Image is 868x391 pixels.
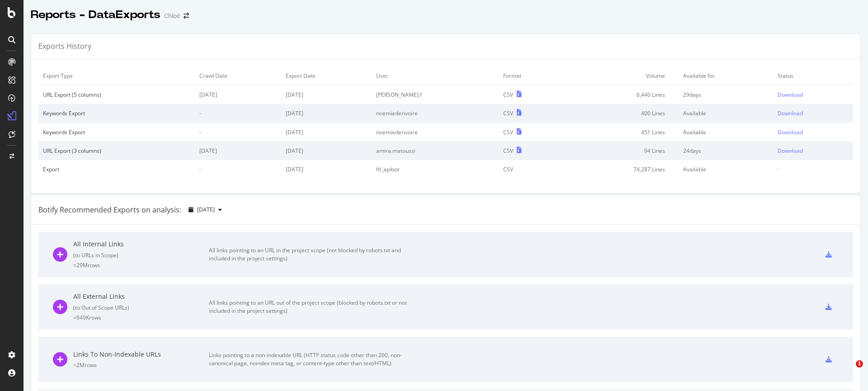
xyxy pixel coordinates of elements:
div: Exports History [38,41,91,52]
div: CSV [503,128,513,136]
td: amira.matoussi [372,141,499,160]
div: Download [778,128,803,136]
td: ftl_apibot [372,160,499,179]
div: All Internal Links [73,240,209,249]
td: Crawl Date [195,66,281,85]
div: Reports - DataExports [31,7,160,23]
td: CSV [499,160,563,179]
td: [DATE] [195,85,281,104]
td: 6,440 Lines [563,85,679,104]
td: [DATE] [281,104,372,122]
div: Chloé [164,11,180,20]
td: 451 Lines [563,123,679,141]
a: Download [778,109,849,117]
div: CSV [503,91,513,99]
a: Download [778,147,849,155]
div: Export [43,165,190,173]
div: Available [683,165,769,173]
div: Botify Recommended Exports on analysis: [38,205,181,215]
td: 24 days [679,141,773,160]
div: Keywords Export [43,128,190,136]
td: 29 days [679,85,773,104]
td: Volume [563,66,679,85]
td: - [195,160,281,179]
td: [DATE] [281,141,372,160]
div: URL Export (5 columns) [43,91,190,99]
div: Links To Non-Indexable URLs [73,350,209,359]
div: Links pointing to a non-indexable URL (HTTP status code other than 200, non-canonical page, noind... [209,351,412,367]
td: [PERSON_NAME].f [372,85,499,104]
div: csv-export [826,251,832,258]
td: [DATE] [281,160,372,179]
td: [DATE] [281,85,372,104]
iframe: Intercom live chat [837,360,859,382]
div: All links pointing to an URL out of the project scope (blocked by robots.txt or not included in t... [209,299,412,315]
td: Format [499,66,563,85]
td: User [372,66,499,85]
div: All External Links [73,292,209,301]
span: 2025 Sep. 6th [197,206,215,213]
td: noemiederivoire [372,123,499,141]
td: 74,287 Lines [563,160,679,179]
div: CSV [503,147,513,155]
div: = 29M rows [73,261,209,269]
td: 94 Lines [563,141,679,160]
td: Export Type [38,66,195,85]
td: [DATE] [195,141,281,160]
div: Download [778,109,803,117]
td: [DATE] [281,123,372,141]
td: - [195,104,281,122]
div: Available [683,109,769,117]
div: Download [778,147,803,155]
div: = 949K rows [73,314,209,321]
td: Available for [679,66,773,85]
div: arrow-right-arrow-left [184,13,189,19]
td: - [773,160,853,179]
div: Keywords Export [43,109,190,117]
div: Available [683,128,769,136]
div: csv-export [826,356,832,363]
td: Status [773,66,853,85]
a: Download [778,91,849,99]
div: CSV [503,109,513,117]
div: URL Export (3 columns) [43,147,190,155]
div: ( to Out of Scope URLs ) [73,304,209,311]
div: Download [778,91,803,99]
td: - [195,123,281,141]
div: All links pointing to an URL in the project scope (not blocked by robots.txt and included in the ... [209,246,412,263]
button: [DATE] [185,203,226,217]
a: Download [778,128,849,136]
div: csv-export [826,304,832,310]
div: ( to URLs in Scope ) [73,251,209,259]
div: = 2M rows [73,361,209,369]
td: noemiederivoire [372,104,499,122]
td: Export Date [281,66,372,85]
td: 400 Lines [563,104,679,122]
span: 1 [856,360,863,367]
